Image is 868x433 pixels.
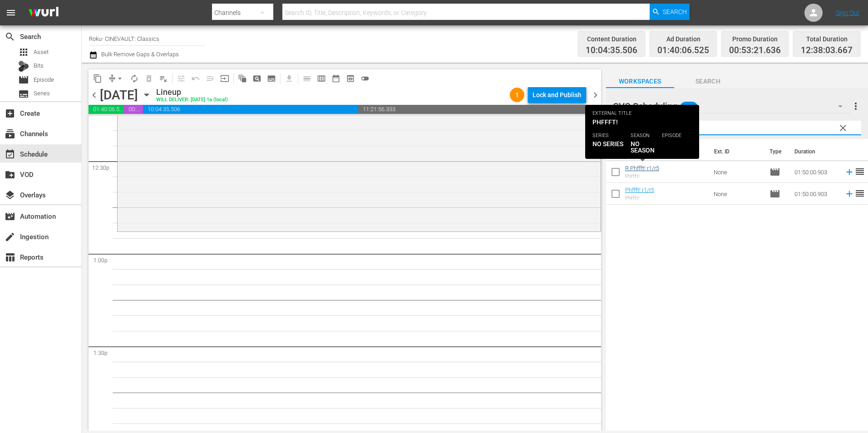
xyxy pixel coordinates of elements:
button: more_vert [850,95,861,117]
span: Episode [34,75,54,84]
span: 12:38:03.667 [801,45,853,56]
span: compress [108,74,117,83]
span: Remove Gaps & Overlaps [105,71,127,86]
td: None [710,183,766,205]
span: reorder [854,166,865,177]
span: 01:40:06.525 [89,105,124,114]
button: Lock and Publish [528,87,586,103]
span: chevron_right [590,89,601,101]
button: clear [835,120,850,135]
span: Asset [34,48,49,57]
span: Episode [769,188,780,199]
span: preview_outlined [346,74,355,83]
span: Select an event to delete [142,71,156,86]
span: Loop Content [127,71,142,86]
th: Title [625,139,709,164]
span: menu [5,7,16,18]
span: View Backup [343,71,358,86]
span: Ingestion [5,231,15,242]
span: table_chart [5,252,15,263]
span: Fill episodes with ad slates [203,71,217,86]
svg: Add to Schedule [844,189,854,199]
span: Automation [5,211,15,222]
div: Lock and Publish [533,87,582,103]
th: Ext. ID [709,139,764,164]
div: Phffft! [625,195,654,201]
span: Week Calendar View [314,71,329,86]
span: arrow_drop_down [115,74,124,83]
span: 01:40:06.525 [657,45,709,56]
span: Bulk Remove Gaps & Overlaps [100,51,179,58]
span: event_available [5,149,15,160]
div: Bits [18,61,29,72]
div: Content Duration [586,33,637,45]
td: 01:50:00.903 [791,183,841,205]
span: subtitles_outlined [267,74,276,83]
span: input [220,74,229,83]
th: Type [764,139,789,164]
div: WILL DELIVER: [DATE] 1a (local) [156,97,228,103]
span: Customize Events [171,69,188,87]
span: 24 hours Lineup View is OFF [358,71,372,86]
span: chevron_left [89,89,100,101]
span: autorenew_outlined [130,74,139,83]
span: Search [663,4,687,20]
span: toggle_off [360,74,370,83]
span: more_vert [850,101,861,112]
span: Episode [18,74,29,85]
a: R Phffft! r1/r5 [625,165,659,172]
div: Lineup [156,87,228,97]
div: Phffft! [625,173,659,179]
td: None [710,161,766,183]
span: Episode [769,167,780,177]
a: Sign Out [836,9,859,16]
span: Workspaces [606,76,674,87]
span: 10:04:35.506 [143,105,358,114]
span: Refresh All Search Blocks [232,69,250,87]
span: reorder [854,188,865,199]
span: calendar_view_week_outlined [317,74,326,83]
span: Search [5,31,15,42]
span: content_copy [93,74,102,83]
span: clear [838,123,848,133]
div: Ad Duration [657,33,709,45]
span: Overlays [5,190,15,201]
span: auto_awesome_motion_outlined [238,74,247,83]
span: Search [674,76,742,87]
th: Duration [789,139,843,164]
span: Series [34,89,50,98]
span: Bits [34,61,44,70]
span: Create [5,108,15,119]
span: Month Calendar View [329,71,343,86]
span: Create Series Block [264,71,279,86]
img: ans4CAIJ8jUAAAAAAAAAAAAAAAAAAAAAAAAgQb4GAAAAAAAAAAAAAAAAAAAAAAAAJMjXAAAAAAAAAAAAAAAAAAAAAAAAgAT5G... [22,2,65,24]
span: VOD [5,169,15,180]
span: 1 [510,91,524,98]
div: [DATE] [100,88,138,103]
span: 11:21:56.333 [358,105,601,114]
button: Search [650,4,690,20]
a: Phffft! r1/r5 [625,187,654,193]
div: CVC Scheduling [613,93,851,119]
div: Promo Duration [729,33,781,45]
span: Download as CSV [279,69,296,87]
span: date_range_outlined [331,74,340,83]
span: Series [18,89,29,99]
svg: Add to Schedule [844,167,854,177]
span: Asset [18,47,29,58]
div: Total Duration [801,33,853,45]
span: subscriptions [5,128,15,139]
span: 10:04:35.506 [586,45,637,56]
span: 00:53:21.636 [729,45,781,56]
span: 00:53:21.636 [124,105,143,114]
span: playlist_remove_outlined [159,74,168,83]
td: 01:50:00.903 [791,161,841,183]
span: pageview_outlined [252,74,261,83]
